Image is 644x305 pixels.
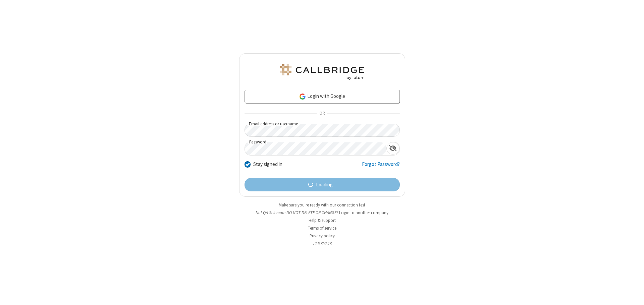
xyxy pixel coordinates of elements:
li: Not QA Selenium DO NOT DELETE OR CHANGE? [239,209,405,216]
input: Email address or username [245,124,400,137]
span: OR [317,109,327,118]
a: Make sure you're ready with our connection test [279,202,365,208]
a: Privacy policy [310,233,335,239]
li: v2.6.352.13 [239,240,405,247]
a: Terms of service [308,225,336,231]
button: Login to another company [339,209,388,216]
img: google-icon.png [299,93,306,100]
div: Show password [386,142,399,155]
button: Loading... [245,178,400,191]
input: Password [245,142,386,155]
img: QA Selenium DO NOT DELETE OR CHANGE [278,64,366,80]
span: Loading... [316,181,336,189]
iframe: Chat [627,288,639,300]
label: Stay signed in [253,161,282,168]
a: Help & support [309,218,336,223]
a: Login with Google [245,90,400,103]
a: Forgot Password? [362,161,400,173]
